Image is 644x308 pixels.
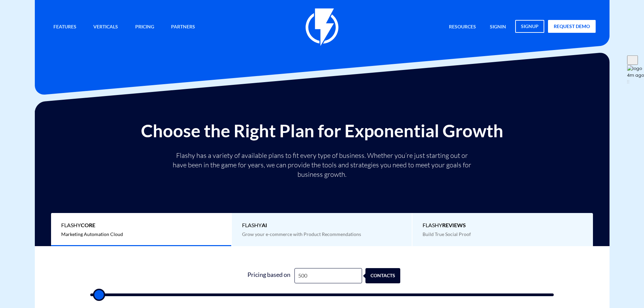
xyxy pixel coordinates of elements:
span: Build True Social Proof [423,231,471,237]
span: Marketing Automation Cloud [61,231,123,237]
a: Verticals [88,20,123,34]
span: Flashy [423,221,583,229]
a: signup [515,20,544,33]
a: Features [48,20,81,34]
a: Resources [444,20,481,34]
b: Core [81,222,95,228]
span: Flashy [242,221,402,229]
div: Pricing based on [244,268,294,283]
span: Flashy [61,221,221,229]
a: request demo [548,20,596,33]
b: REVIEWS [442,222,466,228]
span: Grow your e-commerce with Product Recommendations [242,231,361,237]
a: Pricing [130,20,159,34]
h2: Choose the Right Plan for Exponential Growth [40,121,604,140]
a: Partners [166,20,200,34]
a: signin [485,20,511,34]
div: 4m ago [627,72,644,79]
img: logo [627,65,642,72]
div: contacts [372,268,406,283]
b: AI [262,222,267,228]
p: Flashy has a variety of available plans to fit every type of business. Whether you’re just starti... [170,151,474,179]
